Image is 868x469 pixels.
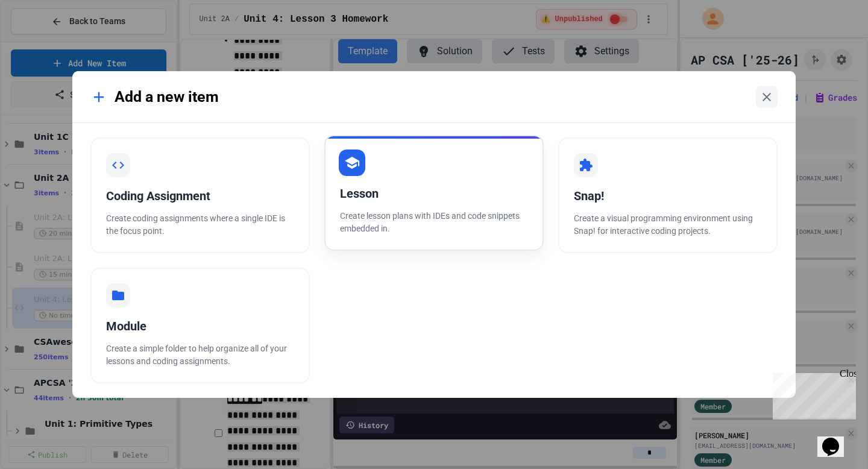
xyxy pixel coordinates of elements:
p: Create a simple folder to help organize all of your lessons and coding assignments. [106,342,294,368]
div: Coding Assignment [106,187,294,205]
p: Create coding assignments where a single IDE is the focus point. [106,212,294,238]
iframe: chat widget [817,421,856,457]
iframe: chat widget [768,368,856,420]
div: Module [106,317,294,335]
div: Chat with us now!Close [5,5,83,77]
div: Add a new item [90,86,219,109]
